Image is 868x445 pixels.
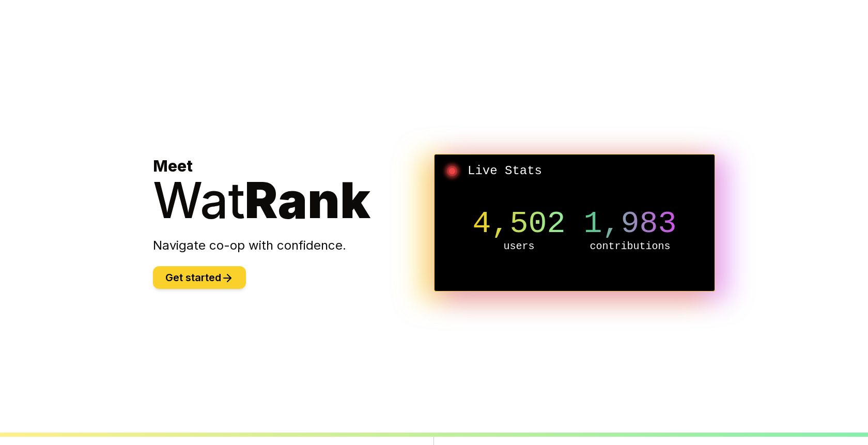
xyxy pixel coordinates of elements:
p: contributions [575,239,686,254]
span: Rank [245,170,370,230]
a: Get started [153,273,246,283]
p: Navigate co-op with confidence. [153,237,434,254]
button: Get started [153,266,246,289]
p: 4,502 [463,208,575,239]
h2: Live Stats [443,163,706,179]
p: 1,983 [575,208,686,239]
h1: Meet [153,157,434,225]
p: users [463,239,575,254]
span: Wat [153,170,245,230]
